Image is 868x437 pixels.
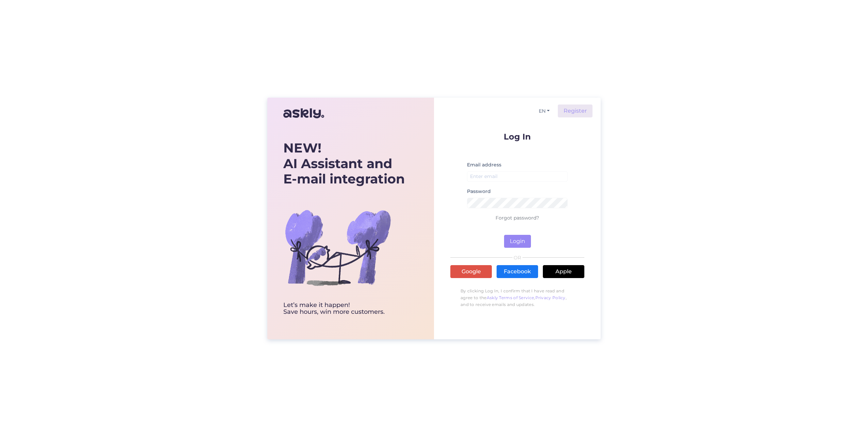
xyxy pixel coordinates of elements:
[543,265,584,278] a: Apple
[497,265,538,278] a: Facebook
[283,302,405,315] div: Let’s make it happen! Save hours, win more customers.
[450,284,584,311] p: By clicking Log In, I confirm that I have read and agree to the , , and to receive emails and upd...
[283,193,392,302] img: bg-askly
[450,132,584,141] p: Log In
[487,295,534,300] a: Askly Terms of Service
[467,171,568,182] input: Enter email
[535,295,566,300] a: Privacy Policy
[283,105,324,122] img: Askly
[513,255,522,260] span: OR
[504,235,531,248] button: Login
[450,265,492,278] a: Google
[283,140,405,187] div: AI Assistant and E-mail integration
[283,140,321,156] b: NEW!
[536,106,552,116] button: EN
[496,215,539,221] a: Forgot password?
[558,104,592,117] a: Register
[467,188,491,195] label: Password
[467,161,501,168] label: Email address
